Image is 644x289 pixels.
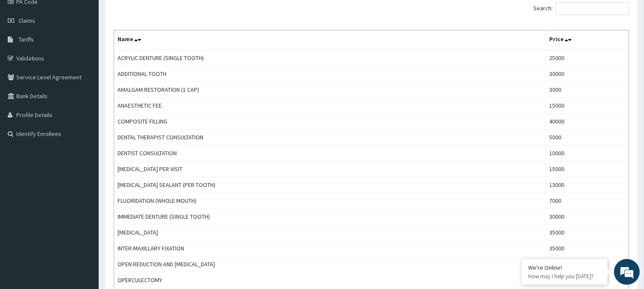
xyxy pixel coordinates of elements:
[545,66,629,82] td: 30000
[545,225,629,241] td: 35000
[545,209,629,225] td: 30000
[114,193,546,209] td: FLUORIDATION (WHOLE MOUTH)
[114,66,546,82] td: ADDITIONAL TOOTH
[114,209,546,225] td: IMMEDIATE DENTURE (SINGLE TOOTH)
[545,177,629,193] td: 13000
[528,273,601,280] p: How may I help you today?
[114,177,546,193] td: [MEDICAL_DATA] SEALANT (PER TOOTH)
[545,241,629,256] td: 35000
[18,36,34,43] span: Tariffs
[545,256,629,272] td: 50000
[114,114,546,129] td: COMPOSITE FILLING
[114,272,546,288] td: OPERCULECTOMY
[114,98,546,114] td: ANAESTHETIC FEE
[16,43,35,64] img: d_794563401_company_1708531726252_794563401
[545,114,629,129] td: 40000
[555,2,629,15] input: Search:
[114,30,546,50] th: Name
[114,225,546,241] td: [MEDICAL_DATA]
[545,50,629,66] td: 25000
[18,17,35,24] span: Claims
[141,4,161,25] div: Minimize live chat window
[545,193,629,209] td: 7000
[114,129,546,145] td: DENTAL THERAPIST CONSULTATION
[545,30,629,50] th: Price
[545,161,629,177] td: 15000
[545,145,629,161] td: 10000
[545,82,629,98] td: 3000
[114,241,546,256] td: INTER-MAXILLARY FIXATION
[533,2,629,15] label: Search:
[528,264,601,271] div: We're Online!
[545,129,629,145] td: 5000
[114,161,546,177] td: [MEDICAL_DATA] PER VISIT
[114,145,546,161] td: DENTIST CONSULTATION
[4,196,163,226] textarea: Type your message and hit 'Enter'
[45,48,144,59] div: Chat with us now
[114,256,546,272] td: OPEN REDUCTION AND [MEDICAL_DATA]
[545,98,629,114] td: 15000
[114,50,546,66] td: ACRYLIC DENTURE (SINGLE TOOTH)
[50,89,118,175] span: We're online!
[114,82,546,98] td: AMALGAM RESTORATION (1 CAP)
